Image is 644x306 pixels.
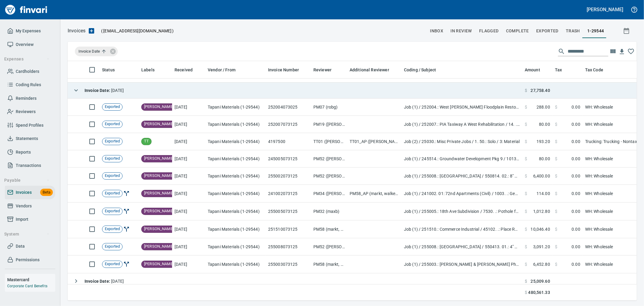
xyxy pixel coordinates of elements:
td: PM19 ([PERSON_NAME], [PERSON_NAME]) [311,116,347,133]
a: Overview [5,38,55,51]
td: Job (1) / 245514.: Groundwater Development Pkg 9 / 1013. .: Cleanup/Punchlist / 5: Other [402,150,522,168]
span: $ [555,190,557,197]
td: 245005073125 [266,150,311,168]
span: Exported [102,173,122,179]
td: 255005073125 [266,203,311,220]
td: PM34 ([PERSON_NAME], darens, jeanaw, markt) [311,185,347,203]
span: Flagged [479,27,499,35]
span: $ [525,190,527,197]
span: 80.00 [539,121,550,127]
span: $ [555,138,557,145]
td: PM58 (markt, walkerc) [311,220,347,238]
a: Reminders [5,92,55,105]
span: [EMAIL_ADDRESS][DOMAIN_NAME] [103,28,172,34]
td: PM52 ([PERSON_NAME]) [311,238,347,256]
span: 0.00 [572,156,580,162]
button: Expenses [2,54,52,65]
span: Received [175,66,200,73]
td: Tapani Materials (1-29544) [205,99,266,116]
span: $ [525,121,527,127]
span: [PERSON_NAME] [142,121,176,127]
span: Additional Reviewer [350,66,389,73]
td: Job (1) / 241002. 01: 72nd Apartments (Civil) / 1003. .: General Requirements / 5: Other [402,185,522,203]
span: Amount [525,66,548,73]
td: Job (1) / 255008.: [GEOGRAPHIC_DATA] / 550814. 02.: 8" C900 Sanitary Main: 20'+ deep / 3: Material [402,168,522,185]
button: Download Table [617,47,626,56]
a: Vendors [5,199,55,213]
span: Exported [102,261,122,267]
span: 27,758.40 [531,87,550,93]
span: Labels [141,66,162,73]
td: PM52 ([PERSON_NAME]) [311,168,347,185]
td: PM07 (robg) [311,99,347,116]
strong: Invoice Date : [85,279,111,284]
span: $ [555,104,557,110]
span: 0.00 [572,173,580,179]
span: Status [102,66,115,73]
span: 6,400.00 [533,173,550,179]
span: Vendor / From [208,66,235,73]
span: Invoice Number [268,66,299,73]
a: Finvari [4,2,49,17]
strong: Invoice Date : [85,88,111,93]
span: Reviewer [313,66,339,73]
span: 0.00 [572,121,580,127]
span: 114.00 [537,190,550,197]
span: Tax [555,66,570,73]
a: Corporate Card Benefits [7,284,47,288]
span: $ [555,156,557,162]
span: Exported [102,156,122,161]
span: $ [555,261,557,267]
span: 0.00 [572,138,580,145]
td: TT01 ([PERSON_NAME], [PERSON_NAME]) [311,133,347,150]
span: Cardholders [16,68,39,75]
td: [DATE] [172,150,205,168]
span: $ [525,156,527,162]
span: 193.20 [537,138,550,145]
span: Coding / Subject [404,66,444,73]
span: $ [525,87,527,93]
span: 0.00 [572,190,580,197]
span: 3,091.20 [533,244,550,250]
td: Tapani Materials (1-29544) [205,150,266,168]
span: $ [555,121,557,127]
span: Exported [102,138,122,144]
a: Reviewers [5,105,55,119]
span: $ [555,208,557,214]
p: ( ) [98,28,174,34]
span: [PERSON_NAME] [142,208,176,214]
span: Coding / Subject [404,66,436,73]
td: [DATE] [172,99,205,116]
a: My Expenses [5,24,55,38]
td: Job (2) / 25030.: Misc Private Jobs / 1. 50.: Solo / 3: Material [402,133,522,150]
a: Spend Profiles [5,119,55,132]
span: [PERSON_NAME] [142,190,176,196]
span: Invoice Split [123,208,130,213]
span: $ [555,173,557,179]
span: 6,452.80 [533,261,550,267]
span: 25,009.60 [531,278,550,284]
span: Exported [102,104,122,110]
p: Invoices [68,27,85,34]
span: Exported [102,244,122,249]
td: Tapani Materials (1-29544) [205,220,266,238]
span: Permissions [16,256,40,264]
td: Job (1) / 252004.: West [PERSON_NAME] Floodplain Restoration / 250102. .: Excess Dirt Haul-Off (G... [402,99,522,116]
span: $ [525,261,527,267]
span: Coding Rules [16,81,41,89]
td: Job (1) / 255003.: [PERSON_NAME] & [PERSON_NAME] Ph2 / 1003. 45.: Road Rock Aggregates / 3: Material [402,256,522,273]
a: InvoicesBeta [5,186,55,199]
td: 252007073125 [266,116,311,133]
span: [DATE] [85,88,124,93]
span: 0.00 [572,261,580,267]
span: Payable [4,177,50,184]
span: $ [525,226,527,232]
span: Exported [102,190,122,196]
td: Tapani Materials (1-29544) [205,185,266,203]
td: Job (1) / 255008.: [GEOGRAPHIC_DATA] / 550413. 01.: 4" C900 Sanitary Lateral: 14'-18' deep / 3: M... [402,238,522,256]
span: Amount [525,66,540,73]
span: Exported [102,226,122,232]
a: Transactions [5,159,55,172]
td: PM52 ([PERSON_NAME]) [311,150,347,168]
td: TT01_AP ([PERSON_NAME]) [347,133,402,150]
